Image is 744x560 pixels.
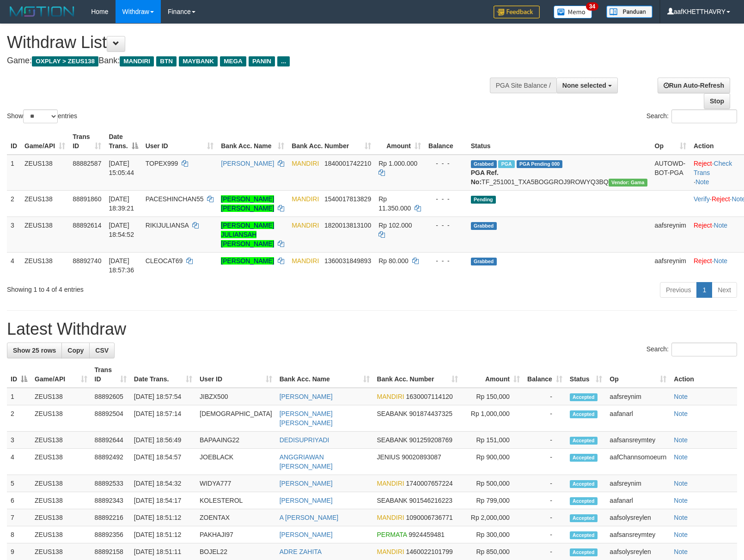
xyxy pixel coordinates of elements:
td: aafsreynim [651,252,690,278]
span: Copy 1090006736771 to clipboard [406,514,453,521]
a: Verify [694,195,710,203]
td: PAKHAJI97 [196,526,276,543]
h1: Withdraw List [7,33,487,52]
span: 88892614 [73,222,101,229]
span: Copy 1460022101799 to clipboard [406,548,453,555]
img: panduan.png [606,6,653,18]
td: [DATE] 18:54:17 [130,492,196,509]
td: 8 [7,526,31,543]
a: ADRE ZAHITA [280,548,322,555]
a: DEDISUPRIYADI [280,436,329,444]
a: Run Auto-Refresh [658,78,730,93]
span: Rp 102.000 [378,222,412,229]
span: Vendor URL: https://trx31.1velocity.biz [609,179,647,187]
a: [PERSON_NAME] [280,480,333,487]
td: TF_251001_TXA5BOGGROJ9ROWYQ3BQ [467,155,651,191]
th: ID [7,128,21,155]
a: [PERSON_NAME] [280,393,333,400]
span: [DATE] 15:05:44 [109,160,134,176]
td: 2 [7,190,21,217]
a: Previous [660,282,697,298]
span: Accepted [570,480,598,488]
th: Balance: activate to sort column ascending [524,361,566,388]
td: BAPAAING22 [196,432,276,449]
th: Bank Acc. Number: activate to sort column ascending [288,128,375,155]
span: Copy 9924459481 to clipboard [409,531,445,538]
span: Grabbed [471,160,497,168]
td: aafsolysreylen [606,509,670,526]
td: [DATE] 18:54:57 [130,449,196,475]
td: 88892533 [91,475,130,492]
td: [DATE] 18:51:12 [130,509,196,526]
th: Date Trans.: activate to sort column ascending [130,361,196,388]
td: aafsreynim [606,388,670,405]
span: Rp 1.000.000 [378,160,417,167]
span: Accepted [570,514,598,522]
span: Copy 1540017813829 to clipboard [324,195,371,203]
span: PGA Pending [517,160,563,168]
span: None selected [562,82,606,89]
span: PERMATA [377,531,407,538]
img: Button%20Memo.svg [554,6,592,18]
th: Bank Acc. Name: activate to sort column ascending [276,361,373,388]
span: [DATE] 18:57:36 [109,257,134,274]
td: 88892492 [91,449,130,475]
td: ZEUS138 [31,449,91,475]
a: [PERSON_NAME] [PERSON_NAME] [280,410,333,427]
td: JOEBLACK [196,449,276,475]
th: Amount: activate to sort column ascending [375,128,425,155]
td: ZEUS138 [21,190,69,217]
td: ZEUS138 [31,492,91,509]
span: Copy 1740007657224 to clipboard [406,480,453,487]
a: Show 25 rows [7,343,62,358]
td: - [524,526,566,543]
span: MANDIRI [377,514,404,521]
a: Reject [694,160,712,167]
div: - - - [428,159,463,168]
b: PGA Ref. No: [471,169,499,186]
div: - - - [428,194,463,204]
td: 7 [7,509,31,526]
td: Rp 500,000 [462,475,524,492]
a: 1 [696,282,712,298]
span: SEABANK [377,410,408,417]
span: MANDIRI [292,160,319,167]
a: [PERSON_NAME] [PERSON_NAME] [221,195,274,212]
select: Showentries [23,109,58,123]
span: CLEOCAT69 [146,257,183,265]
th: Bank Acc. Number: activate to sort column ascending [373,361,462,388]
span: 88891860 [73,195,101,203]
td: 88892605 [91,388,130,405]
span: 88892740 [73,257,101,265]
a: Note [674,548,688,555]
a: Stop [704,93,730,109]
span: Accepted [570,437,598,445]
td: ZEUS138 [31,509,91,526]
span: Pending [471,196,496,204]
a: Note [674,480,688,487]
a: Reject [694,222,712,229]
td: - [524,405,566,432]
span: Grabbed [471,258,497,265]
td: ZEUS138 [31,526,91,543]
a: Note [674,410,688,417]
span: [DATE] 18:54:52 [109,222,134,238]
span: OXPLAY > ZEUS138 [32,56,98,66]
img: MOTION_logo.png [7,5,77,18]
span: Copy 901259208769 to clipboard [409,436,452,444]
span: MANDIRI [377,548,404,555]
td: AUTOWD-BOT-PGA [651,155,690,191]
td: Rp 151,000 [462,432,524,449]
a: [PERSON_NAME] JULIANSAH [PERSON_NAME] [221,222,274,247]
td: 88892343 [91,492,130,509]
td: ZEUS138 [21,252,69,278]
a: Note [674,531,688,538]
th: Game/API: activate to sort column ascending [21,128,69,155]
a: [PERSON_NAME] [280,497,333,504]
th: User ID: activate to sort column ascending [196,361,276,388]
td: 4 [7,252,21,278]
td: 4 [7,449,31,475]
span: Accepted [570,454,598,462]
span: 34 [586,2,598,11]
td: Rp 900,000 [462,449,524,475]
